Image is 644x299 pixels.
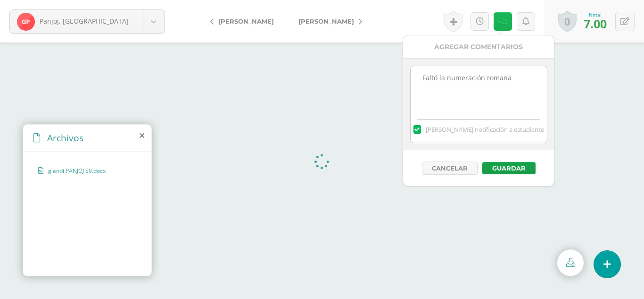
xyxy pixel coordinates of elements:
[558,10,577,32] a: 0
[422,162,478,175] button: Cancelar
[584,11,607,18] div: Nota:
[47,131,83,144] span: Archivos
[584,16,607,32] span: 7.00
[48,167,125,175] span: glendi PANJOJ S9.docx
[482,162,536,174] button: Guardar
[10,10,165,33] a: Panjoj, [GEOGRAPHIC_DATA]
[140,132,144,139] i: close
[403,35,554,59] div: Agregar Comentarios
[17,13,35,31] img: 06201c249a9df9dad82090c4c7b9c54a.png
[298,17,354,25] span: [PERSON_NAME]
[411,66,547,113] textarea: Faltó la numeración romana
[286,10,370,33] a: [PERSON_NAME]
[40,17,129,26] span: Panjoj, [GEOGRAPHIC_DATA]
[218,17,274,25] span: [PERSON_NAME]
[203,10,286,33] a: [PERSON_NAME]
[426,125,544,134] span: [PERSON_NAME] notificación a estudiante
